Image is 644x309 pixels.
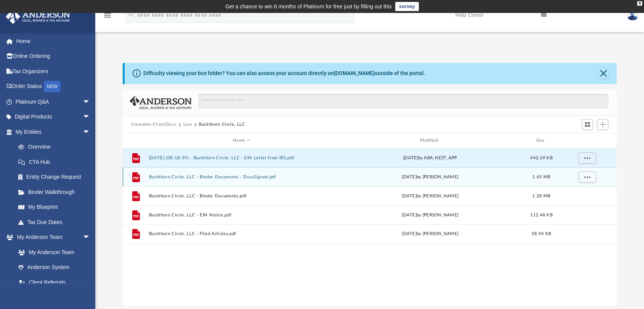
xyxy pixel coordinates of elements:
a: Tax Organizers [5,64,102,79]
div: [DATE] by [PERSON_NAME] [338,193,523,200]
a: menu [103,14,112,20]
div: [DATE] by [PERSON_NAME] [338,212,523,219]
img: User Pic [627,10,638,21]
a: My Anderson Teamarrow_drop_down [5,230,98,245]
a: Client Referrals [11,275,98,290]
div: NEW [44,81,61,92]
button: More options [578,171,596,183]
a: Order StatusNEW [5,79,102,94]
span: 442.69 KB [530,156,552,160]
input: Search files and folders [199,94,608,109]
a: Digital Productsarrow_drop_down [5,109,102,125]
button: More options [578,152,596,164]
button: Switch to Grid View [582,119,593,130]
span: 1.28 MB [532,194,550,198]
div: [DATE] by [PERSON_NAME] [338,231,523,237]
div: close [637,1,642,6]
div: id [560,137,613,144]
div: id [126,137,145,144]
a: Overview [11,139,102,155]
a: Platinum Q&Aarrow_drop_down [5,94,102,109]
div: grid [123,148,617,306]
button: Buckthorn Circle, LLC - Filed Articles.pdf [149,232,334,237]
button: Buckthorn Circle, LLC [199,121,245,128]
a: CTA Hub [11,154,102,170]
div: Get a chance to win 6 months of Platinum for free just by filling out this [225,2,392,11]
span: arrow_drop_down [83,230,98,245]
div: Difficulty viewing your box folder? You can also access your account directly on outside of the p... [143,69,425,77]
div: [DATE] by ABA_NEST_APP [338,155,523,162]
a: My Entitiesarrow_drop_down [5,124,102,139]
button: Buckthorn Circle, LLC - Binder Documents.pdf [149,194,334,199]
div: Size [526,137,557,144]
a: Online Ordering [5,49,102,64]
button: Close [598,68,609,79]
span: arrow_drop_down [83,124,98,140]
button: Buckthorn Circle, LLC - Binder Documents - DocuSigned.pdf [149,175,334,179]
a: Entity Change Request [11,170,102,185]
span: 1.45 MB [532,175,550,179]
button: Add [597,119,609,130]
a: Home [5,34,102,49]
div: Name [149,137,334,144]
a: My Blueprint [11,200,98,215]
a: My Anderson Team [11,245,94,260]
button: Buckthorn Circle, LLC - EIN Notice.pdf [149,213,334,218]
img: Anderson Advisors Platinum Portal [3,9,72,24]
a: Binder Walkthrough [11,184,102,200]
i: search [127,10,136,19]
a: Tax Due Dates [11,215,102,230]
span: 58.94 KB [532,232,551,236]
a: survey [395,2,419,11]
a: [DOMAIN_NAME] [334,70,375,76]
span: 112.48 KB [530,213,552,217]
i: menu [103,11,112,20]
div: Modified [337,137,523,144]
span: arrow_drop_down [83,94,98,110]
button: [DATE] (08:18:59) - Buckthorn Circle, LLC - EIN Letter from IRS.pdf [149,155,334,160]
button: Law [183,121,192,128]
span: arrow_drop_down [83,109,98,125]
a: Anderson System [11,260,98,275]
div: [DATE] by [PERSON_NAME] [338,174,523,181]
button: Viewable-ClientDocs [131,121,176,128]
